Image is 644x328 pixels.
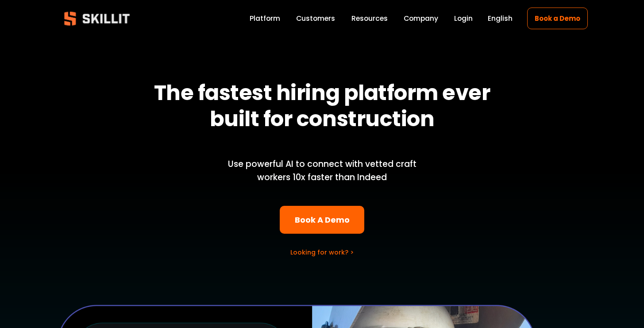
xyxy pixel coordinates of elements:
[250,12,280,24] a: Platform
[488,13,513,23] span: English
[527,8,587,29] a: Book a Demo
[290,248,354,257] a: Looking for work? >
[351,12,388,24] a: folder dropdown
[351,13,388,23] span: Resources
[154,78,494,134] strong: The fastest hiring platform ever built for construction
[488,12,513,24] div: language picker
[404,12,438,24] a: Company
[213,158,432,185] p: Use powerful AI to connect with vetted craft workers 10x faster than Indeed
[57,5,137,32] img: Skillit
[454,12,473,24] a: Login
[296,12,335,24] a: Customers
[280,206,364,234] a: Book A Demo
